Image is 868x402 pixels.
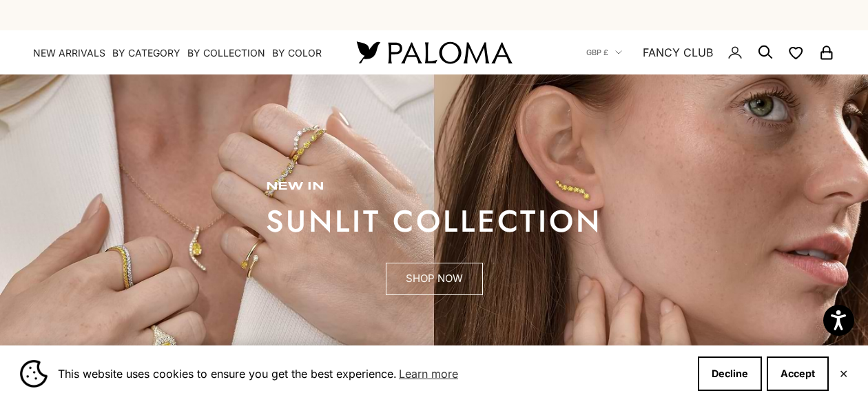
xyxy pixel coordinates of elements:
span: This website uses cookies to ensure you get the best experience. [58,363,687,384]
p: sunlit collection [266,208,602,235]
img: Cookie banner [20,360,48,388]
button: Close [839,370,848,378]
a: NEW ARRIVALS [33,46,105,60]
nav: Primary navigation [33,46,324,60]
a: Learn more [397,363,460,384]
p: new in [266,180,602,194]
span: GBP £ [586,46,608,59]
button: Decline [698,356,762,391]
button: Accept [767,356,829,391]
button: GBP £ [586,46,622,59]
a: SHOP NOW [386,263,483,296]
summary: By Category [112,46,180,60]
a: FANCY CLUB [643,43,713,61]
summary: By Color [272,46,322,60]
nav: Secondary navigation [586,30,835,74]
summary: By Collection [187,46,265,60]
